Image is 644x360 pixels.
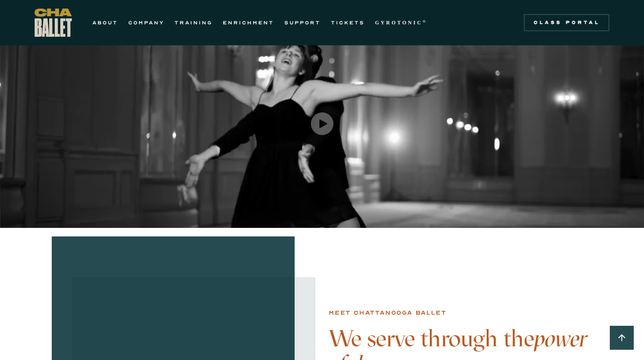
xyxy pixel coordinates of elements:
a: ENRICHMENT [223,18,274,28]
a: GYROTONIC® [375,18,427,28]
a: TICKETS [331,18,365,28]
a: TRAINING [174,18,213,28]
div: Class Portal [529,19,604,26]
strong: GYROTONIC [375,20,422,26]
a: SUPPORT [284,18,321,28]
a: home [35,9,72,37]
div: Meet chattanooga ballet [329,308,446,318]
sup: ® [422,19,427,24]
a: ABOUT [92,18,118,28]
a: COMPANY [128,18,164,28]
a: Class Portal [524,14,609,31]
